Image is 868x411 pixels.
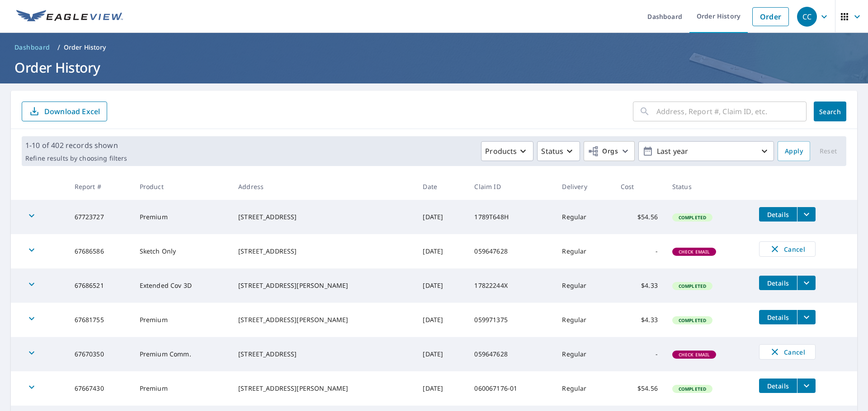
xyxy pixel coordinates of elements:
button: detailsBtn-67686521 [759,276,797,290]
span: Check Email [673,351,716,358]
th: Cost [613,173,665,200]
button: detailsBtn-67723727 [759,207,797,222]
div: [STREET_ADDRESS] [238,247,408,256]
span: Search [821,107,839,116]
td: $54.56 [613,200,665,234]
td: Regular [555,268,613,303]
button: filesDropdownBtn-67681755 [797,310,816,324]
span: Cancel [769,346,806,357]
span: Details [764,313,792,322]
li: / [57,42,60,53]
span: Check Email [673,249,716,255]
td: 1789T648H [467,200,555,234]
td: [DATE] [415,200,467,234]
button: detailsBtn-67667430 [759,379,797,393]
td: 67723727 [67,200,132,234]
td: 059647628 [467,234,555,268]
td: 67681755 [67,303,132,337]
span: Dashboard [14,43,50,52]
span: Completed [673,214,712,221]
td: 059971375 [467,303,555,337]
td: [DATE] [415,371,467,406]
td: [DATE] [415,234,467,268]
div: [STREET_ADDRESS][PERSON_NAME] [238,281,408,290]
p: Products [485,146,517,157]
button: filesDropdownBtn-67667430 [797,379,816,393]
th: Address [231,173,415,200]
th: Status [665,173,752,200]
button: Apply [778,141,810,161]
td: Premium Comm. [132,337,231,371]
div: [STREET_ADDRESS] [238,350,408,359]
img: EV Logo [16,10,123,23]
td: Regular [555,371,613,406]
td: $4.33 [613,303,665,337]
button: Search [814,102,846,121]
th: Product [132,173,231,200]
div: [STREET_ADDRESS] [238,212,408,222]
button: Download Excel [22,102,107,121]
td: 059647628 [467,337,555,371]
div: CC [797,7,817,27]
td: [DATE] [415,268,467,303]
td: 67670350 [67,337,132,371]
span: Details [764,210,792,219]
p: Order History [64,43,106,52]
button: Products [481,141,533,161]
td: Regular [555,303,613,337]
td: - [613,234,665,268]
td: [DATE] [415,337,467,371]
th: Claim ID [467,173,555,200]
span: Details [764,382,792,390]
span: Completed [673,317,712,323]
span: Cancel [769,244,806,254]
td: 67667430 [67,371,132,406]
p: 1-10 of 402 records shown [25,140,127,151]
th: Report # [67,173,132,200]
div: [STREET_ADDRESS][PERSON_NAME] [238,315,408,324]
td: $4.33 [613,268,665,303]
td: 67686521 [67,268,132,303]
div: [STREET_ADDRESS][PERSON_NAME] [238,384,408,393]
button: Cancel [759,344,816,360]
p: Refine results by choosing filters [25,154,127,162]
p: Status [541,146,563,157]
td: Regular [555,234,613,268]
button: Status [537,141,580,161]
p: Download Excel [44,106,100,116]
span: Completed [673,386,712,392]
td: Regular [555,337,613,371]
button: filesDropdownBtn-67686521 [797,276,816,290]
td: Premium [132,200,231,234]
button: Orgs [584,141,635,161]
a: Order [752,7,789,26]
button: filesDropdownBtn-67723727 [797,207,816,222]
p: Last year [653,143,759,159]
span: Details [764,279,792,287]
th: Date [415,173,467,200]
a: Dashboard [11,40,54,55]
td: 060067176-01 [467,371,555,406]
td: Extended Cov 3D [132,268,231,303]
td: 67686586 [67,234,132,268]
td: [DATE] [415,303,467,337]
td: - [613,337,665,371]
th: Delivery [555,173,613,200]
td: Premium [132,303,231,337]
span: Orgs [588,146,618,157]
td: 17822244X [467,268,555,303]
span: Apply [785,146,803,157]
h1: Order History [11,58,857,77]
nav: breadcrumb [11,40,857,55]
td: $54.56 [613,371,665,406]
button: Last year [638,141,774,161]
td: Premium [132,371,231,406]
td: Regular [555,200,613,234]
button: detailsBtn-67681755 [759,310,797,324]
td: Sketch Only [132,234,231,268]
button: Cancel [759,241,816,257]
input: Address, Report #, Claim ID, etc. [656,99,807,124]
span: Completed [673,283,712,289]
